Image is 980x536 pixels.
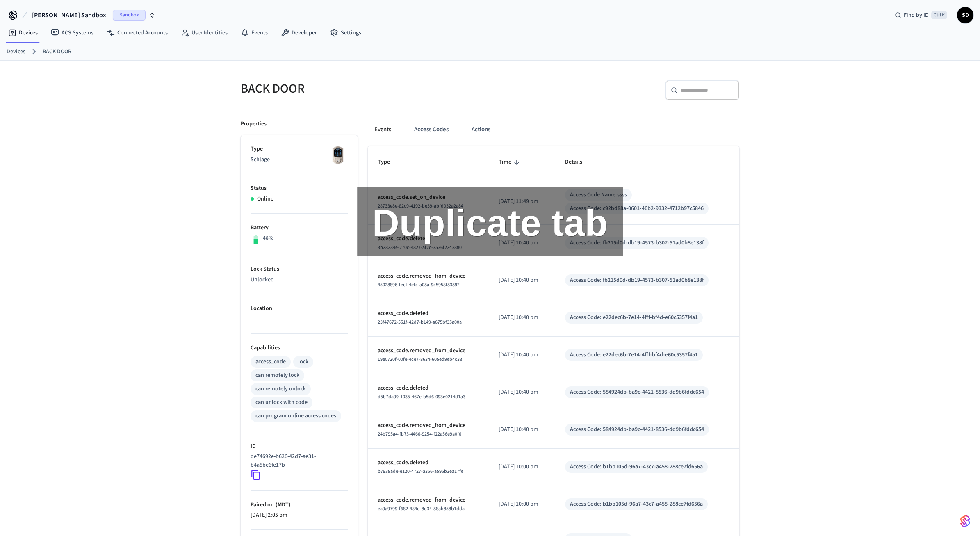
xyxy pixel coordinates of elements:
div: Access Code: fb215d0d-db19-4573-b307-51ad0b8e138f [570,239,704,247]
p: Unlocked [251,276,348,284]
div: access_code [255,358,286,366]
p: access_code.removed_from_device [378,496,479,504]
p: [DATE] 10:40 pm [499,351,546,359]
span: [PERSON_NAME] Sandbox [32,10,106,20]
div: Access Code: c92bd88a-0601-46b2-9332-4712b97c5846 [570,204,704,213]
button: Events [368,120,398,139]
span: Ctrl K [931,11,947,19]
p: Online [257,195,273,203]
span: d5b7da99-1035-467e-b5d6-093e0214d1a3 [378,393,465,400]
p: ID [251,442,348,451]
div: Find by IDCtrl K [888,8,954,23]
span: Find by ID [904,11,929,19]
div: can program online access codes [255,412,336,420]
p: Location [251,304,348,313]
div: Access Code: 584924db-ba9c-4421-8536-dd9b6fddc654 [570,388,704,397]
p: access_code.deleted [378,309,479,318]
p: access_code.deleted [378,384,479,392]
span: 45028896-fecf-4efc-a08a-9c5958f83892 [378,281,460,288]
p: — [251,315,348,324]
button: Access Codes [408,120,455,139]
span: Sandbox [113,10,146,21]
p: access_code.deleted [378,235,479,243]
a: User Identities [174,25,234,40]
div: Access Code Name: ssss [570,191,627,199]
button: Actions [465,120,497,139]
p: [DATE] 10:40 pm [499,276,546,285]
div: Access Code: fb215d0d-db19-4573-b307-51ad0b8e138f [570,276,704,285]
a: Devices [7,48,25,56]
span: Type [378,156,401,169]
span: SD [958,8,973,23]
p: Lock Status [251,265,348,274]
p: Type [251,145,348,153]
img: SeamLogoGradient.69752ec5.svg [960,515,970,528]
span: 24b795a4-fb73-4466-9254-f22a56e9a0f6 [378,431,461,438]
p: de74692e-b626-42d7-ae31-b4a5be6fe17b [251,452,345,470]
a: ACS Systems [44,25,100,40]
div: can remotely unlock [255,385,306,393]
div: can unlock with code [255,398,308,407]
div: can remotely lock [255,371,299,380]
button: SD [957,7,973,23]
span: Time [499,156,522,169]
p: [DATE] 10:40 pm [499,239,546,247]
p: [DATE] 11:49 pm [499,197,546,206]
p: access_code.deleted [378,458,479,467]
div: Access Code: e22dec6b-7e14-4fff-bf4d-e60c5357f4a1 [570,351,698,359]
div: ant example [368,120,739,139]
div: Access Code: b1bb105d-96a7-43c7-a458-288ce7fd656a [570,463,703,471]
p: [DATE] 10:00 pm [499,500,546,509]
p: Status [251,184,348,193]
a: Devices [2,25,44,40]
p: [DATE] 2:05 pm [251,511,348,520]
h5: BACK DOOR [241,80,485,97]
p: Paired on [251,501,348,509]
span: 3b28234e-270c-4827-af2c-3536f2243880 [378,244,462,251]
span: 28733e8e-82c9-4192-be39-abfd032a2a84 [378,203,463,210]
p: access_code.removed_from_device [378,347,479,355]
p: [DATE] 10:40 pm [499,313,546,322]
span: b7938ade-e120-4727-a356-a595b3ea17fe [378,468,463,475]
div: Access Code: 584924db-ba9c-4421-8536-dd9b6fddc654 [570,425,704,434]
p: 48% [263,234,273,243]
p: [DATE] 10:40 pm [499,388,546,397]
a: Settings [324,25,368,40]
a: Developer [274,25,324,40]
p: [DATE] 10:00 pm [499,463,546,471]
img: Schlage Sense Smart Deadbolt with Camelot Trim, Front [328,145,348,165]
span: ea9a9799-f682-484d-8d34-88ab858b1dda [378,505,465,512]
span: Details [565,156,593,169]
p: access_code.removed_from_device [378,421,479,430]
p: Battery [251,224,348,232]
p: Schlage [251,155,348,164]
div: Access Code: b1bb105d-96a7-43c7-a458-288ce7fd656a [570,500,703,509]
span: 19e0720f-00fe-4ce7-8634-605ed9eb4c33 [378,356,462,363]
div: Access Code: e22dec6b-7e14-4fff-bf4d-e60c5357f4a1 [570,313,698,322]
p: Capabilities [251,344,348,352]
p: access_code.set_on_device [378,193,479,202]
span: ( MDT ) [274,501,291,509]
span: 23f47672-551f-42d7-b149-a675bf35a00a [378,319,462,326]
p: access_code.removed_from_device [378,272,479,281]
div: lock [298,358,308,366]
a: Connected Accounts [100,25,174,40]
a: Events [234,25,274,40]
p: Properties [241,120,267,128]
p: [DATE] 10:40 pm [499,425,546,434]
a: BACK DOOR [43,48,71,56]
